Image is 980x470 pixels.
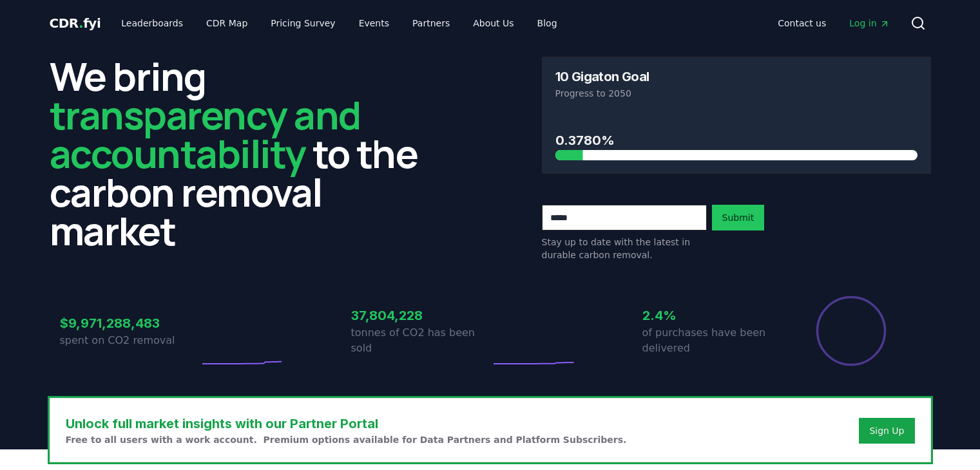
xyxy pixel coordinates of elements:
[767,12,899,35] nav: Main
[50,14,101,32] a: CDR.fyi
[111,12,193,35] a: Leaderboards
[859,418,914,444] button: Sign Up
[349,12,399,35] a: Events
[712,205,765,230] button: Submit
[642,325,782,356] p: of purchases have been delivered
[869,424,904,437] a: Sign Up
[50,88,361,180] span: transparency and accountability
[849,17,889,30] span: Log in
[66,414,627,433] h3: Unlock full market insights with our Partner Portal
[50,57,439,250] h2: We bring to the carbon removal market
[60,314,199,333] h3: $9,971,288,483
[527,12,568,35] a: Blog
[555,87,918,100] p: Progress to 2050
[402,12,460,35] a: Partners
[767,12,836,35] a: Contact us
[66,433,627,446] p: Free to all users with a work account. Premium options available for Data Partners and Platform S...
[196,12,258,35] a: CDR Map
[351,306,490,325] h3: 37,804,228
[260,12,345,35] a: Pricing Survey
[463,12,524,35] a: About Us
[815,295,887,367] div: Percentage of sales delivered
[111,12,567,35] nav: Main
[542,236,707,261] p: Stay up to date with the latest in durable carbon removal.
[79,15,83,31] span: .
[60,333,199,348] p: spent on CO2 removal
[642,306,782,325] h3: 2.4%
[555,131,918,150] h3: 0.3780%
[555,70,649,83] h3: 10 Gigaton Goal
[351,325,490,356] p: tonnes of CO2 has been sold
[839,12,899,35] a: Log in
[50,15,101,31] span: CDR fyi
